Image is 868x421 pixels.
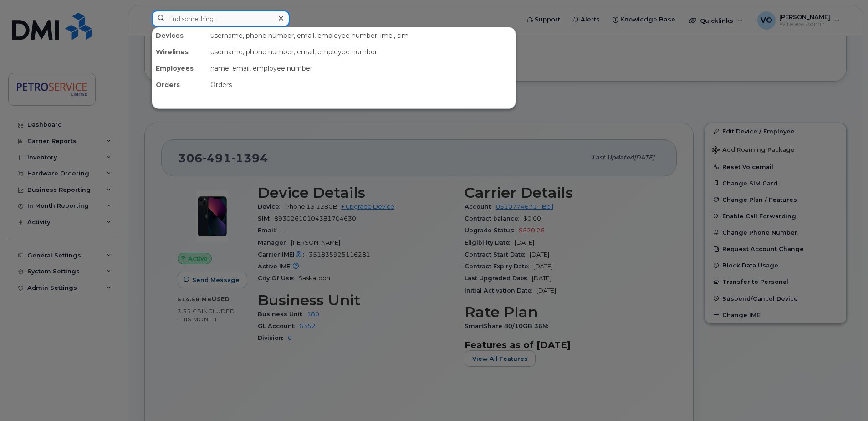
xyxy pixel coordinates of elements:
[207,77,516,93] div: Orders
[207,44,516,60] div: username, phone number, email, employee number
[207,60,516,77] div: name, email, employee number
[152,44,207,60] div: Wirelines
[152,10,290,27] input: Find something...
[152,77,207,93] div: Orders
[152,27,207,44] div: Devices
[207,27,516,44] div: username, phone number, email, employee number, imei, sim
[152,60,207,77] div: Employees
